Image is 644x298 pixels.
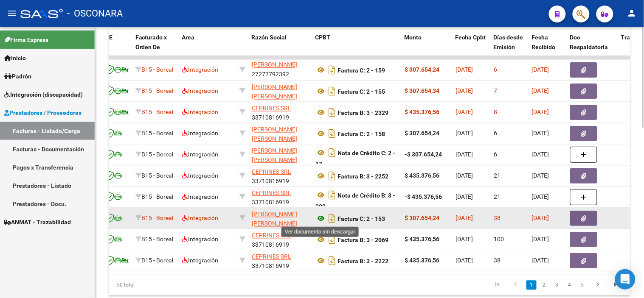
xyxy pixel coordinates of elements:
[179,29,236,66] datatable-header-cell: Area
[252,148,297,164] span: [PERSON_NAME] [PERSON_NAME]
[539,281,549,290] a: 2
[67,4,123,23] span: - OSCONARA
[326,106,337,120] i: Descargar documento
[141,109,173,116] span: B15 - Boreal
[4,35,48,45] span: Firma Express
[405,236,439,243] strong: $ 435.376,56
[337,258,388,265] strong: Factura B: 3 - 2222
[456,173,473,179] span: [DATE]
[252,210,309,228] div: 27277792392
[401,29,452,66] datatable-header-cell: Monto
[315,192,395,210] strong: Nota de Crédito B: 3 - 282
[252,83,309,100] div: 27277792392
[456,34,486,41] span: Fecha Cpbt
[252,146,309,164] div: 27277792392
[405,109,439,116] strong: $ 435.376,56
[252,232,291,239] span: CEPRINES SRL
[252,105,291,112] span: CEPRINES SRL
[4,72,31,81] span: Padrón
[182,151,218,158] span: Integración
[326,189,337,202] i: Descargar documento
[337,173,388,180] strong: Factura B: 3 - 2252
[456,194,473,201] span: [DATE]
[4,108,82,117] span: Prestadores / Proveedores
[452,29,490,66] datatable-header-cell: Fecha Cpbt
[609,281,625,290] a: go to last page
[252,211,297,228] span: [PERSON_NAME] [PERSON_NAME]
[182,257,218,264] span: Integración
[532,34,556,51] span: Fecha Recibido
[141,130,173,137] span: B15 - Boreal
[532,67,549,73] span: [DATE]
[312,29,401,66] datatable-header-cell: CPBT
[109,275,211,296] div: 50 total
[405,130,439,137] strong: $ 307.654,24
[627,8,637,18] mat-icon: person
[337,215,385,222] strong: Factura C: 2 - 153
[494,194,501,201] span: 21
[315,150,395,168] strong: Nota de Crédito C: 2 - 17
[337,237,388,243] strong: Factura B: 3 - 2069
[494,109,497,116] span: 8
[252,169,291,175] span: CEPRINES SRL
[532,173,549,179] span: [DATE]
[405,257,439,264] strong: $ 435.376,56
[532,257,549,264] span: [DATE]
[182,215,218,222] span: Integración
[141,194,173,201] span: B15 - Boreal
[182,67,218,73] span: Integración
[252,167,309,185] div: 33710816919
[252,231,309,249] div: 33710816919
[526,281,537,290] a: 1
[494,173,501,179] span: 21
[141,88,173,95] span: B15 - Boreal
[252,126,297,143] span: [PERSON_NAME] [PERSON_NAME]
[326,254,337,268] i: Descargar documento
[4,217,71,227] span: ANMAT - Trazabilidad
[525,278,538,292] li: page 1
[456,67,473,73] span: [DATE]
[326,212,337,226] i: Descargar documento
[532,215,549,222] span: [DATE]
[252,252,309,270] div: 33710816919
[615,269,636,290] div: Open Intercom Messenger
[456,151,473,158] span: [DATE]
[326,170,337,183] i: Descargar documento
[135,34,167,51] span: Facturado x Orden De
[570,34,608,51] span: Doc Respaldatoria
[337,109,388,116] strong: Factura B: 3 - 2329
[577,281,588,290] a: 5
[494,130,497,137] span: 6
[337,131,385,137] strong: Factura C: 2 - 158
[456,130,473,137] span: [DATE]
[456,215,473,222] span: [DATE]
[405,67,439,73] strong: $ 307.654,24
[182,88,218,95] span: Integración
[326,64,337,77] i: Descargar documento
[182,173,218,179] span: Integración
[532,194,549,201] span: [DATE]
[489,281,505,290] a: go to first page
[494,151,497,158] span: 6
[326,146,337,160] i: Descargar documento
[326,127,337,141] i: Descargar documento
[567,29,618,66] datatable-header-cell: Doc Respaldatoria
[590,281,606,290] a: go to next page
[490,29,529,66] datatable-header-cell: Días desde Emisión
[141,257,173,264] span: B15 - Boreal
[182,34,195,41] span: Area
[532,151,549,158] span: [DATE]
[532,109,549,116] span: [DATE]
[252,190,291,197] span: CEPRINES SRL
[532,236,549,243] span: [DATE]
[532,88,549,95] span: [DATE]
[141,236,173,243] span: B15 - Boreal
[315,34,331,41] span: CPBT
[182,236,218,243] span: Integración
[494,257,501,264] span: 38
[248,29,312,66] datatable-header-cell: Razón Social
[494,236,504,243] span: 100
[337,88,385,95] strong: Factura C: 2 - 155
[576,278,589,292] li: page 5
[494,34,523,51] span: Días desde Emisión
